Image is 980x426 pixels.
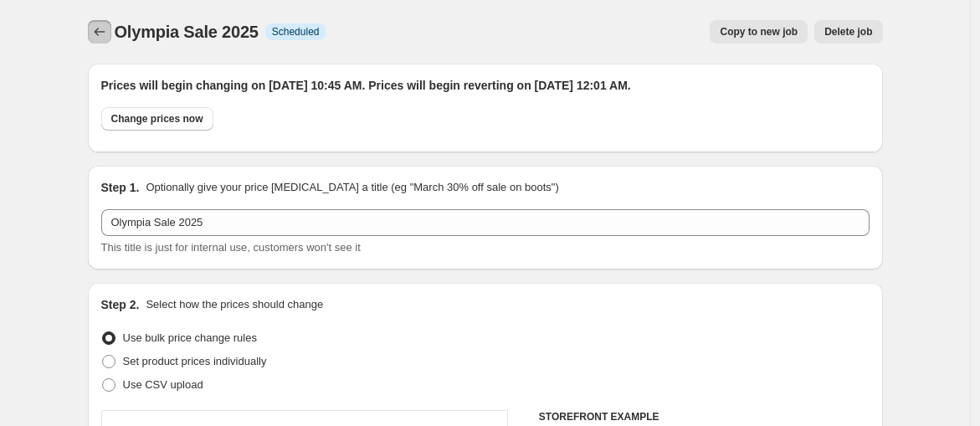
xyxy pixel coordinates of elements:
h6: STOREFRONT EXAMPLE [539,410,870,423]
button: Copy to new job [710,20,808,44]
span: Olympia Sale 2025 [115,23,259,41]
button: Price change jobs [88,20,111,44]
h2: Step 2. [101,296,140,313]
span: Use bulk price change rules [123,331,257,344]
span: Delete job [824,25,872,38]
span: This title is just for internal use, customers won't see it [101,241,361,254]
h2: Prices will begin changing on [DATE] 10:45 AM. Prices will begin reverting on [DATE] 12:01 AM. [101,77,870,94]
h2: Step 1. [101,179,140,196]
button: Change prices now [101,107,213,131]
span: Use CSV upload [123,378,203,391]
input: 30% off holiday sale [101,209,870,236]
p: Optionally give your price [MEDICAL_DATA] a title (eg "March 30% off sale on boots") [146,179,558,196]
span: Change prices now [111,112,203,126]
p: Select how the prices should change [146,296,323,313]
span: Set product prices individually [123,355,267,367]
button: Delete job [814,20,882,44]
span: Scheduled [272,25,320,38]
span: Copy to new job [720,25,798,38]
